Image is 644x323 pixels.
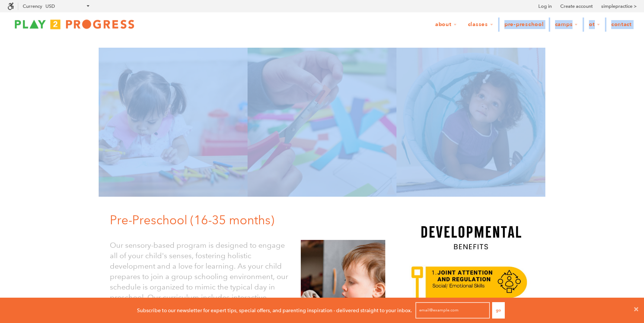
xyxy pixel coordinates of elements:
[500,18,549,32] a: Pre-Preschool
[7,17,141,32] img: Play2Progress logo
[23,3,42,9] label: Currency
[430,18,462,32] a: About
[492,302,505,319] button: Go
[463,18,498,32] a: Classes
[415,302,490,319] input: email@example.com
[137,306,412,314] p: Subscribe to our newsletter for expert tips, special offers, and parenting inspiration - delivere...
[584,18,605,32] a: OT
[560,3,593,10] a: Create account
[550,18,583,32] a: Camps
[601,3,637,10] a: simplepractice >
[110,212,391,229] h1: Pre-Preschool (16-35 months)
[538,3,552,10] a: Log in
[606,18,637,32] a: Contact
